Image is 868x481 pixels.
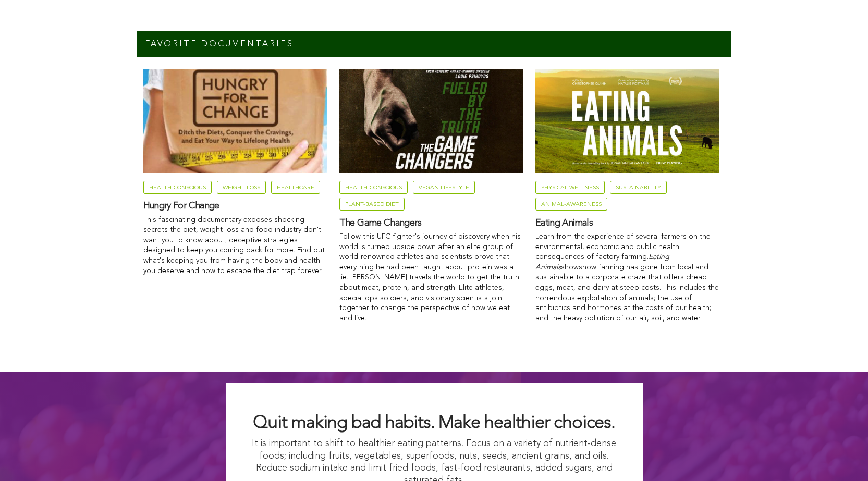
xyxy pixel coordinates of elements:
[535,233,711,261] span: Learn from the experience of several farmers on the environmental, economic and public health con...
[271,181,320,194] a: Tag name Healthcare
[143,200,327,212] a: Hungry For Change
[816,431,868,481] iframe: Chat Widget
[535,253,669,271] em: Eating Animals
[535,69,719,173] img: eating animals documentary
[247,414,622,433] h2: Quit making bad habits. Make healthier choices.
[339,233,521,322] span: Follow this UFC fighter's journey of discovery when his world is turned upside down after an elit...
[610,181,667,194] a: Tag name Sustainability
[535,217,719,229] a: Eating Animals
[535,264,719,322] span: how farming has gone from local and sustainable to a corporate craze that offers cheap eggs, meat...
[339,217,523,229] a: The Game Changers
[143,216,325,275] span: This fascinating documentary exposes shocking secrets the diet, weight-loss and food industry don...
[535,181,605,194] a: Tag name Physical Wellness
[339,181,408,194] a: Tag name Health-Conscious
[339,198,405,211] a: Tag name Plant-Based Diet
[217,181,266,194] a: Tag name Weight Loss
[413,181,475,194] a: Tag name Vegan Lifestyle
[535,198,607,211] a: Tag name Animal-Awareness
[143,69,327,173] img: Hungry for Change Documentary
[535,232,719,324] p: shows
[143,181,212,194] a: Tag name Health-Conscious
[145,39,294,50] h2: FAVORITE Documentaries
[339,69,523,173] img: gamechangers documentary poster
